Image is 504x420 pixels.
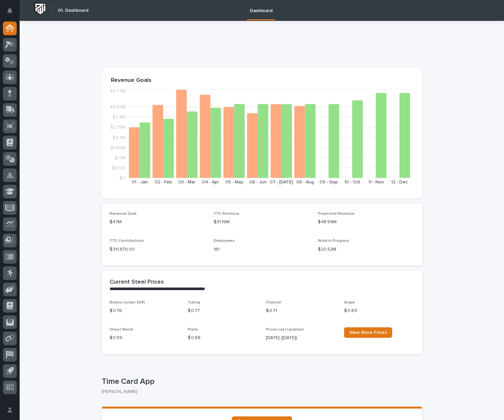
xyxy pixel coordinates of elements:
span: View More Prices [349,330,387,335]
p: $47M [110,219,206,226]
text: 02 - Feb [155,180,172,184]
tspan: $2.75M [110,125,125,130]
tspan: $4.77M [110,89,125,93]
p: $ 0.76 [110,307,180,314]
span: Tubing [188,301,200,304]
div: Notifications [8,8,17,18]
tspan: $3.85M [110,105,125,109]
span: Work in Progress [318,239,349,243]
span: Sheet Metal [110,328,133,332]
tspan: $550K [112,165,125,170]
p: $ 0.77 [188,307,258,314]
p: $31.19M [214,219,310,226]
button: Notifications [3,4,17,18]
p: $48.59M [318,219,414,226]
span: Plate [188,328,198,332]
span: Prices Last Updated [266,328,304,332]
tspan: $1.65M [111,145,125,150]
text: 01 - Jan [131,180,148,184]
span: YTD Revenue [214,212,239,216]
text: 09 - Sep [320,180,338,184]
img: Workspace Logo [34,3,46,15]
p: [DATE] ([DATE]) [266,334,336,341]
p: $ 311,870.00 [110,246,206,253]
p: $ 0.69 [344,307,414,314]
text: 07 - [DATE] [270,180,293,184]
p: 181 [214,246,310,253]
h2: Current Steel Prices [110,279,164,286]
tspan: $2.2M [113,135,125,140]
tspan: $3.3M [113,115,125,119]
tspan: $1.1M [115,155,125,160]
span: YTD Contributions [110,239,144,243]
p: Time Card App [102,377,420,386]
p: $ 0.71 [266,307,336,314]
p: [PERSON_NAME] [102,389,417,395]
text: 04 - Apr [202,180,219,184]
p: Revenue Goals [111,77,413,84]
a: View More Prices [344,327,392,338]
text: 06 - Jun [249,180,266,184]
p: $ 0.59 [110,334,180,341]
span: Beams (under 55#) [110,301,145,304]
h2: 01. Dashboard [58,8,88,13]
span: Angle [344,301,355,304]
span: Projected Revenue [318,212,355,216]
tspan: $0 [119,176,125,180]
text: 08 - Aug [296,180,314,184]
span: Channel [266,301,281,304]
p: $ 0.68 [188,334,258,341]
p: $20.52M [318,246,414,253]
text: 10 - Oct [344,180,360,184]
text: 12 - Dec [391,180,408,184]
span: Employees [214,239,235,243]
text: 05 - May [225,180,243,184]
text: 11 - Nov [368,180,384,184]
span: Revenue Goal [110,212,136,216]
text: 03 - Mar [178,180,196,184]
